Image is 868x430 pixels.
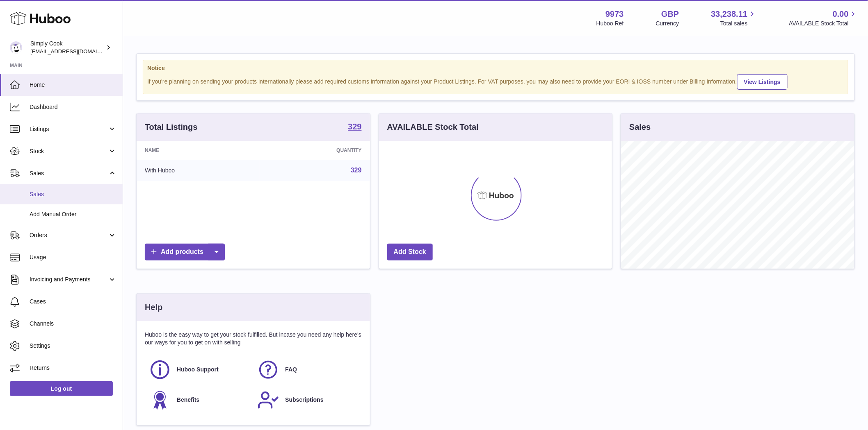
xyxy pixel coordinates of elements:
[10,41,22,54] img: internalAdmin-9973@internal.huboo.com
[30,147,108,155] span: Stock
[30,320,116,328] span: Channels
[30,342,116,350] span: Settings
[30,231,108,239] span: Orders
[177,366,219,373] span: Huboo Support
[30,48,121,54] span: [EMAIL_ADDRESS][DOMAIN_NAME]
[348,122,361,132] a: 329
[145,331,362,346] p: Huboo is the easy way to get your stock fulfilled. But incase you need any help here's our ways f...
[348,122,361,131] strong: 329
[285,366,297,373] span: FAQ
[147,64,844,72] strong: Notice
[661,9,679,20] strong: GBP
[596,20,624,27] div: Huboo Ref
[147,73,844,90] div: If you're planning on sending your products internationally please add required customs informati...
[656,20,679,27] div: Currency
[351,167,362,174] a: 329
[789,20,858,27] span: AVAILABLE Stock Total
[30,364,116,372] span: Returns
[137,141,260,160] th: Name
[30,170,108,177] span: Sales
[10,381,113,396] a: Log out
[145,244,225,260] a: Add products
[833,9,849,20] span: 0.00
[720,20,757,27] span: Total sales
[387,244,433,260] a: Add Stock
[387,122,479,133] h3: AVAILABLE Stock Total
[149,359,249,381] a: Huboo Support
[177,396,199,404] span: Benefits
[30,190,116,198] span: Sales
[789,9,858,27] a: 0.00 AVAILABLE Stock Total
[30,81,116,89] span: Home
[30,125,108,133] span: Listings
[145,302,162,313] h3: Help
[30,40,104,55] div: Simply Cook
[30,276,108,283] span: Invoicing and Payments
[260,141,370,160] th: Quantity
[711,9,747,20] span: 33,238.11
[145,122,198,133] h3: Total Listings
[149,389,249,411] a: Benefits
[30,210,116,218] span: Add Manual Order
[711,9,757,27] a: 33,238.11 Total sales
[257,359,357,381] a: FAQ
[285,396,323,404] span: Subscriptions
[137,160,260,181] td: With Huboo
[257,389,357,411] a: Subscriptions
[30,253,116,261] span: Usage
[605,9,624,20] strong: 9973
[737,74,788,90] a: View Listings
[30,298,116,306] span: Cases
[629,122,651,133] h3: Sales
[30,103,116,111] span: Dashboard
